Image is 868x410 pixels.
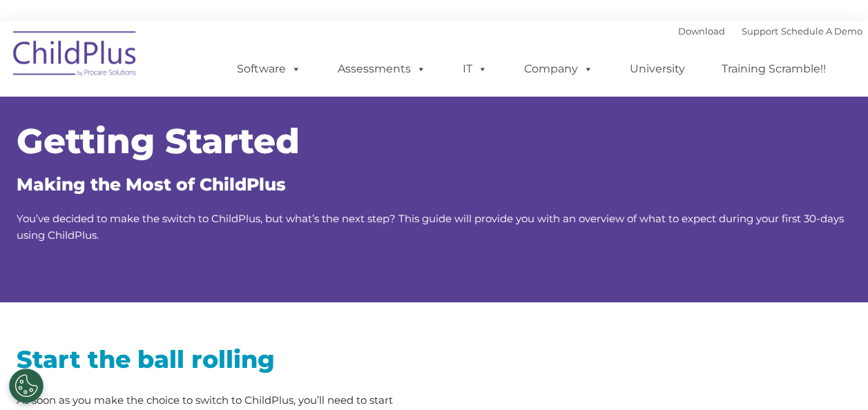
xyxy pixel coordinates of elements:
span: Getting Started [17,120,300,162]
a: Download [678,26,725,37]
a: Company [510,55,607,83]
a: Software [223,55,315,83]
h2: Start the ball rolling [17,344,424,375]
a: Training Scramble!! [708,55,840,83]
font: | [678,26,862,37]
a: IT [449,55,501,83]
span: Making the Most of ChildPlus [17,174,286,195]
button: Cookies Settings [9,369,44,403]
img: ChildPlus by Procare Solutions [6,21,144,90]
span: You’ve decided to make the switch to ChildPlus, but what’s the next step? This guide will provide... [17,212,844,242]
a: Assessments [324,55,440,83]
a: Support [742,26,778,37]
a: University [616,55,699,83]
a: Schedule A Demo [781,26,862,37]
